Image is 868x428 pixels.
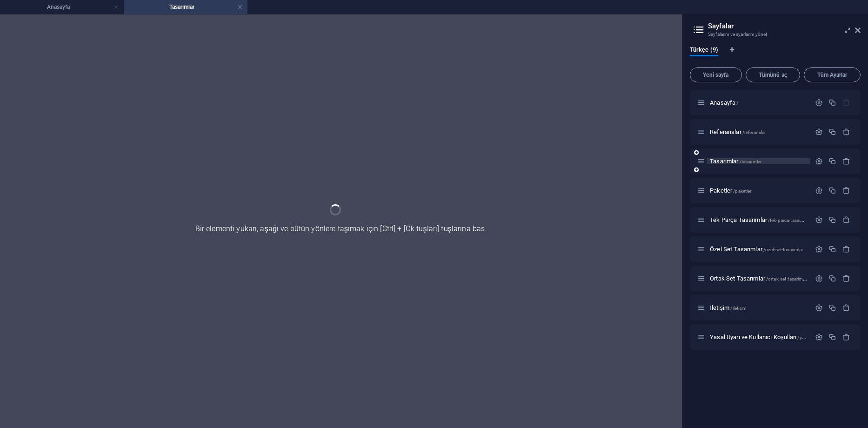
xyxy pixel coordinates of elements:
div: Anasayfa/ [707,100,810,106]
div: Özel Set Tasarımlar/ozel-set-tasarimlar [707,246,810,252]
div: Çoğalt [828,99,836,107]
div: Sil [842,333,850,341]
div: Çoğalt [828,274,836,282]
span: /ozel-set-tasarimlar [763,247,803,252]
span: /tasarimlar [740,159,762,164]
div: Başlangıç sayfası silinemez [842,99,850,107]
div: Tek Parça Tasarımlar/tek-parca-tasaimlar [707,217,810,223]
div: Sil [842,274,850,282]
div: Ayarlar [815,157,823,165]
span: Tüm Ayarlar [808,72,856,78]
h2: Sayfalar [708,22,861,30]
div: Çoğalt [828,157,836,165]
span: Yeni sayfa [694,72,738,78]
div: Referanslar/referanslar [707,129,810,135]
span: Sayfayı açmak için tıkla [710,334,855,341]
div: Sil [842,187,850,194]
div: Ayarlar [815,187,823,194]
span: Sayfayı açmak için tıkla [710,304,747,311]
div: İletişim/iletisim [707,305,810,311]
span: Özel Set Tasarımlar [710,246,803,253]
div: Ortak Set Tasarımlar/ortak-set-tasarimlar [707,275,810,281]
div: Ayarlar [815,99,823,107]
span: Paketler [710,187,751,194]
button: Tümünü aç [746,67,801,82]
h4: Tasarımlar [124,2,247,12]
div: Ayarlar [815,333,823,341]
span: /iletisim [730,306,747,311]
div: Sil [842,216,850,224]
span: Tümünü aç [750,72,796,78]
span: / [736,100,738,106]
div: Çoğalt [828,128,836,136]
div: Çoğalt [828,187,836,194]
button: Yeni sayfa [690,67,742,82]
span: Anasayfa [710,99,738,106]
span: Ortak Set Tasarımlar [710,275,808,282]
div: Tasarımlar/tasarimlar [707,158,810,164]
span: Türkçe (9) [690,44,718,57]
div: Çoğalt [828,245,836,253]
span: /tek-parca-tasaimlar [768,218,809,223]
h3: Sayfalarını ve ayarlarını yönet [708,30,842,39]
button: Tüm Ayarlar [804,67,861,82]
div: Ayarlar [815,274,823,282]
div: Çoğalt [828,216,836,224]
span: /yasaluyari-kullanicikosullari [797,335,855,340]
div: Paketler/paketler [707,187,810,194]
div: Sil [842,128,850,136]
div: Ayarlar [815,304,823,312]
span: /referanslar [742,130,766,135]
div: Ayarlar [815,245,823,253]
div: Yasal Uyarı ve Kullanıcı Koşulları/yasaluyari-kullanicikosullari [707,334,810,340]
div: Ayarlar [815,216,823,224]
span: Tek Parça Tasarımlar [710,216,809,223]
div: Çoğalt [828,333,836,341]
span: /paketler [733,188,751,194]
span: Tasarımlar [710,158,761,165]
div: Sil [842,304,850,312]
div: Ayarlar [815,128,823,136]
span: /ortak-set-tasarimlar [766,276,808,281]
div: Sil [842,245,850,253]
div: Sil [842,157,850,165]
span: Referanslar [710,128,766,135]
div: Dil Sekmeleri [690,46,861,64]
div: Çoğalt [828,304,836,312]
